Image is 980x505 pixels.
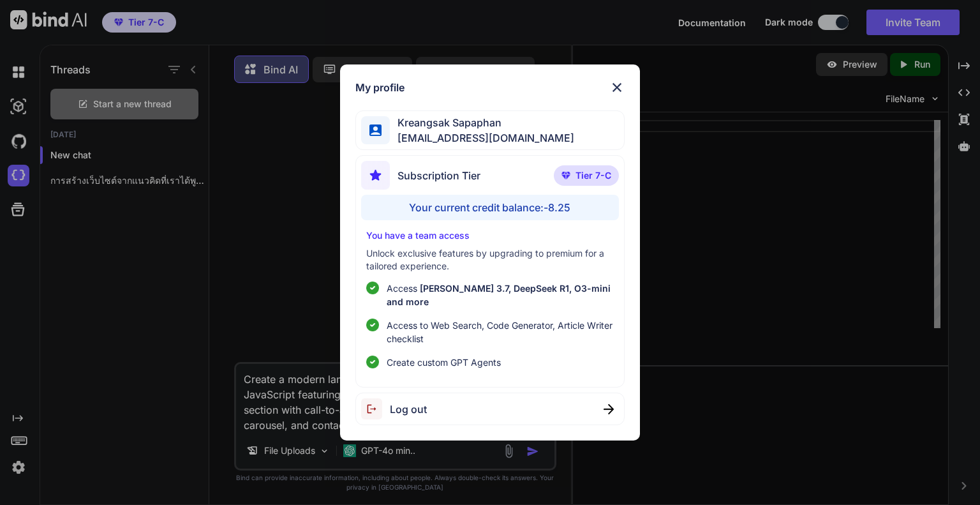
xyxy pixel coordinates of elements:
img: logout [361,398,390,419]
div: Your current credit balance: -8.25 [361,195,618,220]
img: close [609,80,625,95]
span: Kreangsak Sapaphan [390,115,574,130]
span: [EMAIL_ADDRESS][DOMAIN_NAME] [390,130,574,146]
img: subscription [361,161,390,190]
img: checklist [366,282,379,294]
img: checklist [366,356,379,368]
p: Access [387,282,613,308]
p: You have a team access [366,229,613,242]
p: Unlock exclusive features by upgrading to premium for a tailored experience. [366,247,613,273]
img: premium [561,172,570,179]
img: close [604,404,614,414]
span: [PERSON_NAME] 3.7, DeepSeek R1, O3-mini and more [387,283,611,307]
span: Tier 7-C [575,169,611,182]
img: checklist [366,319,379,331]
span: Create custom GPT Agents [387,356,501,369]
span: Access to Web Search, Code Generator, Article Writer checklist [387,319,613,345]
img: profile [369,124,382,137]
span: Subscription Tier [397,168,480,183]
span: Log out [390,402,427,417]
h1: My profile [355,80,405,95]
